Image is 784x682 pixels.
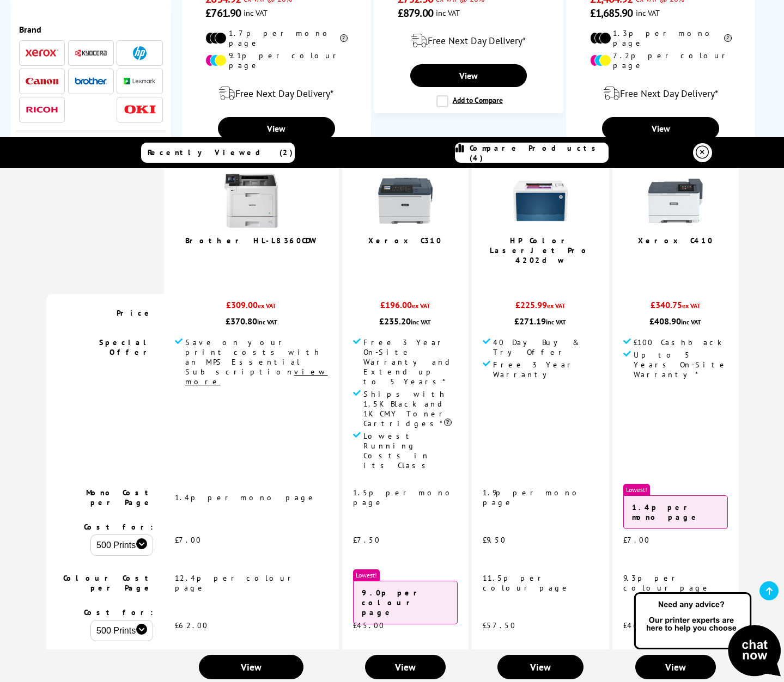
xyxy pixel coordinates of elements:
[648,174,703,228] img: Xerox-C410-Front-Main-Small.jpg
[63,573,153,593] span: Colour Cost per Page
[483,620,516,630] span: £57.50
[623,620,657,630] span: £46.50
[378,174,433,228] img: Xerox-C310-Front-Small.jpg
[546,318,566,326] span: inc VAT
[493,337,598,357] span: 40 Day Buy & Try Offer
[681,318,701,326] span: inc VAT
[241,661,262,673] span: View
[26,49,58,57] img: Xerox
[26,46,58,60] a: Xerox
[133,46,147,60] img: HP
[623,299,728,316] div: £340.75
[224,174,278,228] img: HL-L8360CDW-front-small.jpg
[175,620,208,630] span: £62.00
[353,299,458,316] div: £196.00
[99,337,153,357] span: Special Offer
[124,103,156,116] a: OKI
[19,24,163,35] span: Brand
[199,655,304,679] a: View
[483,316,598,327] div: £271.19
[634,350,728,379] span: Up to 5 Years On-Site Warranty*
[175,493,317,502] span: 1.4p per mono page
[175,299,328,316] div: £309.00
[590,6,633,20] span: £1,685.90
[634,337,722,347] span: £100 Cashback
[75,49,107,57] img: Kyocera
[124,105,156,114] img: OKI
[497,655,584,679] a: View
[455,143,609,163] a: Compare Products (4)
[623,316,728,327] div: £408.90
[636,8,660,18] span: inc VAT
[631,591,784,680] img: Open Live Chat window
[679,251,690,263] span: / 5
[470,143,608,163] span: Compare Products (4)
[353,620,385,630] span: £45.00
[26,78,58,85] img: Canon
[531,271,544,283] span: 5.0
[363,431,458,470] span: Lowest Running Costs in its Class
[398,6,433,20] span: £879.00
[666,251,679,263] span: 5.0
[623,535,650,545] span: £7.00
[410,64,527,87] a: View
[483,535,506,545] span: £9.50
[175,573,295,593] span: 12.4p per colour page
[368,236,442,245] a: Xerox C310
[483,488,583,507] span: 1.9p per mono page
[590,51,732,70] li: 7.2p per colour page
[218,117,335,140] a: View
[205,6,241,20] span: £761.90
[117,308,153,318] span: Price
[205,51,347,70] li: 9.1p per colour page
[513,174,568,228] img: HP-4202DN-Front-Main-Small.jpg
[483,299,598,316] div: £225.99
[363,337,458,386] span: Free 3 Year On-Site Warranty and Extend up to 5 Years*
[175,535,202,545] span: £7.00
[185,236,318,245] a: Brother HL-L8360CDW
[602,117,719,140] a: View
[75,77,107,85] img: Brother
[483,573,570,593] span: 11.5p per colour page
[84,607,153,617] span: Cost for:
[257,318,277,326] span: inc VAT
[26,103,58,116] a: Ricoh
[363,389,458,428] span: Ships with 1.5K Black and 1K CMY Toner Cartridges*
[353,316,458,327] div: £235.20
[26,107,58,113] img: Ricoh
[75,75,107,88] a: Brother
[86,488,153,507] span: Mono Cost per Page
[490,236,591,265] a: HP Color LaserJet Pro 4202dw
[493,360,598,379] span: Free 3 Year Warranty
[353,488,456,507] span: 1.5p per mono page
[623,484,650,495] span: Lowest!
[124,75,156,88] a: Lexmark
[411,318,431,326] span: inc VAT
[436,8,460,18] span: inc VAT
[353,535,380,545] span: £7.50
[175,316,328,327] div: £370.80
[380,26,557,56] div: modal_delivery
[124,46,156,60] a: HP
[572,78,749,109] div: modal_delivery
[353,569,380,581] span: Lowest!
[148,148,293,157] span: Recently Viewed (2)
[396,251,409,263] span: 4.9
[544,271,555,283] span: / 5
[26,75,58,88] a: Canon
[141,143,295,163] a: Recently Viewed (2)
[395,661,416,673] span: View
[362,588,423,617] strong: 9.0p per colour page
[188,78,365,109] div: modal_delivery
[365,655,446,679] a: View
[409,251,420,263] span: / 5
[547,302,566,310] span: ex VAT
[185,337,328,386] span: Save on your print costs with an MPS Essential Subscription
[244,8,268,18] span: inc VAT
[258,302,276,310] span: ex VAT
[412,302,430,310] span: ex VAT
[623,573,711,593] span: 9.3p per colour page
[638,236,713,245] a: Xerox C410
[632,502,700,522] strong: 1.4p per mono page
[185,367,328,386] u: view more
